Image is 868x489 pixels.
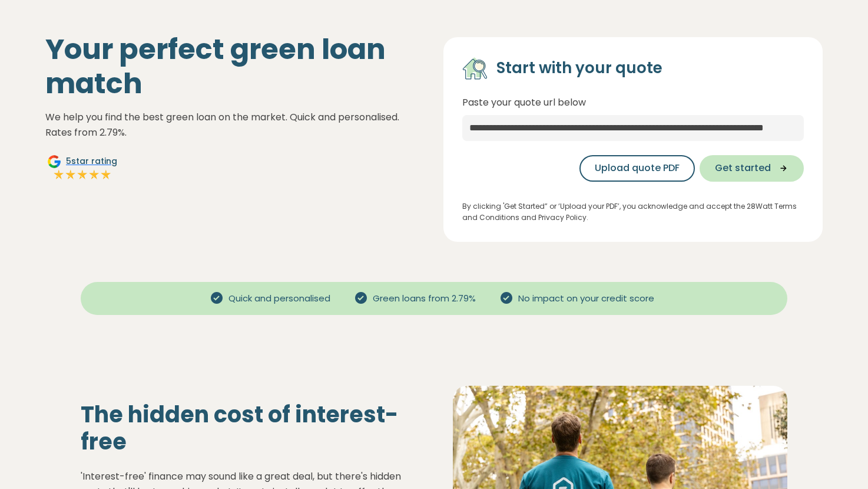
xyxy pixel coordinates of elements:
[45,110,425,140] p: We help you find the best green loan on the market. Quick and personalised. Rates from 2.79%.
[595,161,680,175] span: Upload quote PDF
[65,169,77,180] img: Full star
[88,169,100,180] img: Full star
[77,169,88,180] img: Full star
[45,155,119,183] a: Google5star ratingFull starFull starFull starFull starFull star
[513,292,659,306] span: No impact on your credit score
[715,161,771,175] span: Get started
[45,32,425,100] h1: Your perfect green loan match
[579,155,695,182] button: Upload quote PDF
[81,401,415,455] h2: The hidden cost of interest-free
[368,292,481,306] span: Green loans from 2.79%
[224,292,335,306] span: Quick and personalised
[47,155,61,169] img: Google
[462,201,804,223] p: By clicking 'Get Started” or ‘Upload your PDF’, you acknowledge and accept the 28Watt Terms and C...
[53,169,65,180] img: Full star
[496,58,662,78] h4: Start with your quote
[66,155,117,168] span: 5 star rating
[100,169,112,180] img: Full star
[700,155,804,182] button: Get started
[462,95,804,110] p: Paste your quote url below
